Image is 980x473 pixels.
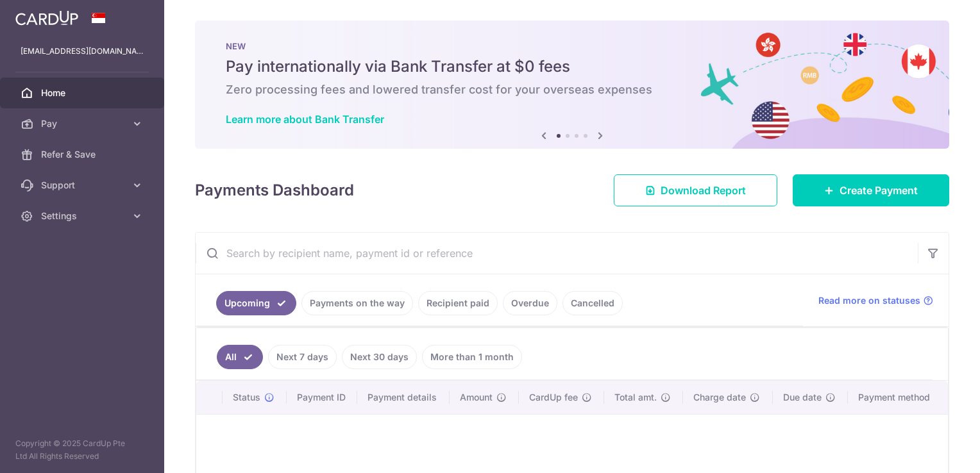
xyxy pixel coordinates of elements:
[357,381,450,414] th: Payment details
[783,391,822,404] span: Due date
[818,294,933,307] a: Read more on statuses
[342,345,417,369] a: Next 30 days
[693,391,746,404] span: Charge date
[661,183,746,198] span: Download Report
[287,381,358,414] th: Payment ID
[15,10,78,26] img: CardUp
[422,345,522,369] a: More than 1 month
[301,291,413,315] a: Payments on the way
[195,179,354,202] h4: Payments Dashboard
[233,391,260,404] span: Status
[818,294,920,307] span: Read more on statuses
[21,45,144,58] p: [EMAIL_ADDRESS][DOMAIN_NAME]
[226,113,384,126] a: Learn more about Bank Transfer
[840,183,918,198] span: Create Payment
[460,391,493,404] span: Amount
[196,233,918,274] input: Search by recipient name, payment id or reference
[41,117,126,130] span: Pay
[614,391,657,404] span: Total amt.
[41,210,126,222] span: Settings
[418,291,498,315] a: Recipient paid
[41,148,126,161] span: Refer & Save
[41,179,126,192] span: Support
[503,291,557,315] a: Overdue
[226,56,918,77] h5: Pay internationally via Bank Transfer at $0 fees
[614,174,777,206] a: Download Report
[41,87,126,99] span: Home
[268,345,337,369] a: Next 7 days
[216,291,296,315] a: Upcoming
[195,21,949,149] img: Bank transfer banner
[562,291,623,315] a: Cancelled
[226,41,918,51] p: NEW
[217,345,263,369] a: All
[848,381,948,414] th: Payment method
[529,391,578,404] span: CardUp fee
[226,82,918,97] h6: Zero processing fees and lowered transfer cost for your overseas expenses
[793,174,949,206] a: Create Payment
